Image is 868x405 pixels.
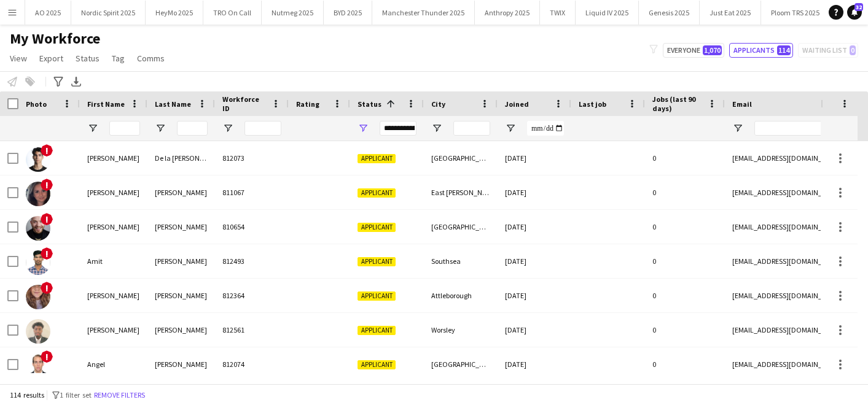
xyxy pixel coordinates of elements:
[41,144,53,156] span: !
[87,123,98,134] button: Open Filter Menu
[80,244,147,278] div: Amit
[60,390,92,399] span: 1 filter set
[107,50,130,66] a: Tag
[498,210,571,244] div: [DATE]
[645,210,725,244] div: 0
[324,1,372,25] button: BYD 2025
[147,244,215,278] div: [PERSON_NAME]
[177,121,208,136] input: Last Name Filter Input
[137,53,165,64] span: Comms
[527,121,564,136] input: Joined Filter Input
[424,279,498,312] div: Attleborough
[645,244,725,278] div: 0
[358,123,369,134] button: Open Filter Menu
[71,1,146,25] button: Nordic Spirit 2025
[498,313,571,347] div: [DATE]
[87,99,125,109] span: First Name
[69,74,84,89] app-action-btn: Export XLSX
[358,154,396,163] span: Applicant
[222,123,233,134] button: Open Filter Menu
[424,141,498,175] div: [GEOGRAPHIC_DATA]
[203,1,262,25] button: TRO On Call
[540,1,576,25] button: TWIX
[358,188,396,198] span: Applicant
[80,279,147,312] div: [PERSON_NAME]
[146,1,203,25] button: HeyMo 2025
[215,279,289,312] div: 812364
[645,279,725,312] div: 0
[732,99,752,109] span: Email
[498,175,571,209] div: [DATE]
[34,50,68,66] a: Export
[576,1,639,25] button: Liquid IV 2025
[26,147,50,172] img: Adrian De la Rosa Sanchez
[41,350,53,363] span: !
[132,50,170,66] a: Comms
[80,210,147,244] div: [PERSON_NAME]
[505,123,516,134] button: Open Filter Menu
[51,74,66,89] app-action-btn: Advanced filters
[147,347,215,381] div: [PERSON_NAME]
[76,53,100,64] span: Status
[498,141,571,175] div: [DATE]
[579,99,606,109] span: Last job
[372,1,475,25] button: Manchester Thunder 2025
[147,175,215,209] div: [PERSON_NAME]
[147,313,215,347] div: [PERSON_NAME]
[155,99,191,109] span: Last Name
[645,175,725,209] div: 0
[215,244,289,278] div: 812493
[729,43,793,58] button: Applicants114
[498,244,571,278] div: [DATE]
[639,1,700,25] button: Genesis 2025
[262,1,324,25] button: Nutmeg 2025
[80,347,147,381] div: Angel
[424,313,498,347] div: Worsley
[358,291,396,301] span: Applicant
[424,347,498,381] div: [GEOGRAPHIC_DATA]
[155,123,166,134] button: Open Filter Menu
[358,326,396,335] span: Applicant
[663,43,724,58] button: Everyone1,070
[215,347,289,381] div: 812074
[41,282,53,294] span: !
[215,141,289,175] div: 812073
[10,53,27,64] span: View
[645,141,725,175] div: 0
[700,1,761,25] button: Just Eat 2025
[41,213,53,225] span: !
[215,313,289,347] div: 812561
[777,45,791,55] span: 114
[854,3,863,11] span: 32
[652,94,703,113] span: Jobs (last 90 days)
[703,45,722,55] span: 1,070
[296,99,319,109] span: Rating
[215,175,289,209] div: 811067
[358,99,381,109] span: Status
[147,279,215,312] div: [PERSON_NAME]
[847,5,862,20] a: 32
[453,121,490,136] input: City Filter Input
[80,313,147,347] div: [PERSON_NAME]
[80,141,147,175] div: [PERSON_NAME]
[358,223,396,232] span: Applicant
[358,257,396,266] span: Applicant
[761,1,830,25] button: Ploom TRS 2025
[431,123,442,134] button: Open Filter Menu
[26,216,50,241] img: Alexandru Silaghi
[424,175,498,209] div: East [PERSON_NAME]
[505,99,529,109] span: Joined
[222,94,267,113] span: Workforce ID
[41,247,53,260] span: !
[498,279,571,312] div: [DATE]
[147,141,215,175] div: De la [PERSON_NAME]
[424,244,498,278] div: Southsea
[645,347,725,381] div: 0
[112,53,125,64] span: Tag
[25,1,71,25] button: AO 2025
[5,50,32,66] a: View
[645,313,725,347] div: 0
[26,353,50,378] img: Angel Gervacio Bido
[109,121,140,136] input: First Name Filter Input
[498,347,571,381] div: [DATE]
